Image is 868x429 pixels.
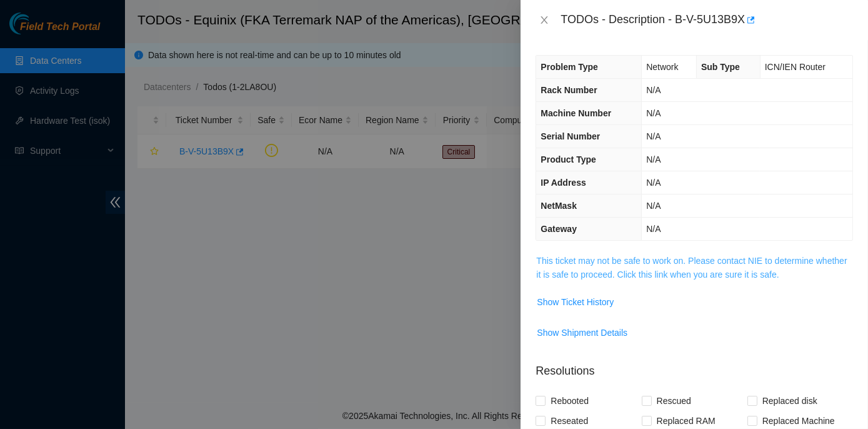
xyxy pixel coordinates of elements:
span: Machine Number [541,108,611,118]
span: N/A [646,131,661,141]
button: Close [536,14,553,26]
span: N/A [646,108,661,118]
span: Rescued [652,391,696,411]
span: N/A [646,154,661,164]
span: Sub Type [701,62,740,72]
span: Product Type [541,154,596,164]
span: Rack Number [541,85,597,95]
span: N/A [646,85,661,95]
span: Rebooted [546,391,594,411]
button: Show Shipment Details [536,323,628,343]
p: Resolutions [536,353,853,380]
span: Serial Number [541,131,600,141]
a: This ticket may not be safe to work on. Please contact NIE to determine whether it is safe to pro... [536,256,847,280]
span: ICN/IEN Router [765,62,826,72]
span: Problem Type [541,62,598,72]
span: Gateway [541,224,577,234]
span: N/A [646,178,661,188]
span: Show Ticket History [537,295,614,309]
span: Show Shipment Details [537,326,627,340]
span: N/A [646,224,661,234]
span: IP Address [541,178,586,188]
span: Replaced disk [757,391,822,411]
span: close [539,15,549,25]
button: Show Ticket History [536,292,614,312]
span: NetMask [541,201,577,211]
span: N/A [646,201,661,211]
span: Network [646,62,678,72]
div: TODOs - Description - B-V-5U13B9X [561,10,853,30]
